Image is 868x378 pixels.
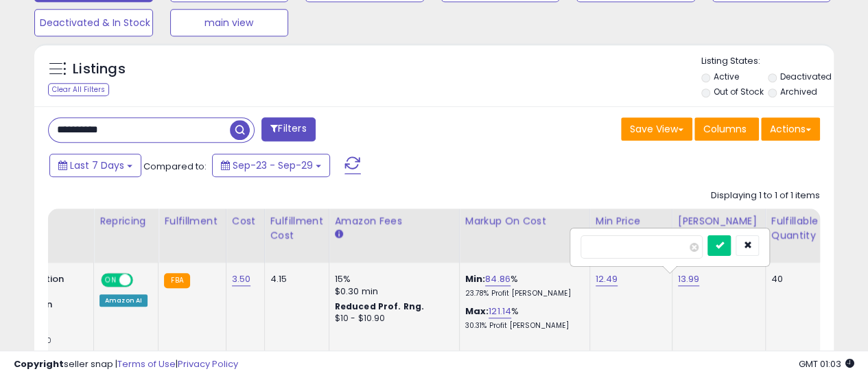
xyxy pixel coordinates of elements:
strong: Copyright [14,357,64,370]
a: 13.99 [678,272,700,286]
small: FBA [164,273,189,288]
p: 23.78% Profit [PERSON_NAME] [465,289,579,298]
span: Last 7 Days [70,158,124,172]
button: Actions [761,117,820,141]
a: 121.14 [489,305,511,318]
div: Clear All Filters [48,83,109,96]
th: The percentage added to the cost of goods (COGS) that forms the calculator for Min & Max prices. [459,209,589,263]
div: $0.30 min [335,285,449,298]
div: 4.15 [270,273,318,285]
button: Sep-23 - Sep-29 [212,154,330,177]
p: Listing States: [701,55,834,68]
h5: Listings [73,60,126,79]
div: Min Price [596,214,666,228]
a: Privacy Policy [178,357,238,370]
div: Markup on Cost [465,214,584,228]
a: Terms of Use [117,357,176,370]
div: Fulfillment [164,214,220,228]
div: % [465,305,579,331]
div: Fulfillment Cost [270,214,323,243]
span: Compared to: [143,160,207,173]
div: seller snap | | [14,358,238,371]
b: Min: [465,272,486,285]
div: Cost [232,214,259,228]
div: $10 - $10.90 [335,313,449,324]
div: 40 [771,273,814,285]
label: Archived [780,86,817,97]
b: Max: [465,305,489,318]
button: Save View [621,117,692,141]
div: Amazon AI [99,294,148,307]
span: Sep-23 - Sep-29 [233,158,313,172]
div: Displaying 1 to 1 of 1 items [711,189,820,202]
b: Reduced Prof. Rng. [335,300,425,312]
button: Deactivated & In Stock [34,9,153,36]
div: Repricing [99,214,152,228]
div: 15% [335,273,449,285]
a: 84.86 [485,272,511,286]
span: ON [102,274,119,286]
button: main view [170,9,289,36]
button: Last 7 Days [49,154,141,177]
span: Columns [703,122,747,136]
label: Deactivated [780,71,832,82]
p: 30.31% Profit [PERSON_NAME] [465,321,579,331]
span: OFF [131,274,153,286]
div: [PERSON_NAME] [678,214,760,228]
div: % [465,273,579,298]
div: Fulfillable Quantity [771,214,819,243]
a: 12.49 [596,272,618,286]
button: Columns [694,117,759,141]
label: Active [713,71,738,82]
button: Filters [261,117,315,141]
label: Out of Stock [713,86,763,97]
span: 2025-10-8 01:03 GMT [799,357,854,370]
a: 3.50 [232,272,251,286]
div: Amazon Fees [335,214,454,228]
small: Amazon Fees. [335,228,343,241]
